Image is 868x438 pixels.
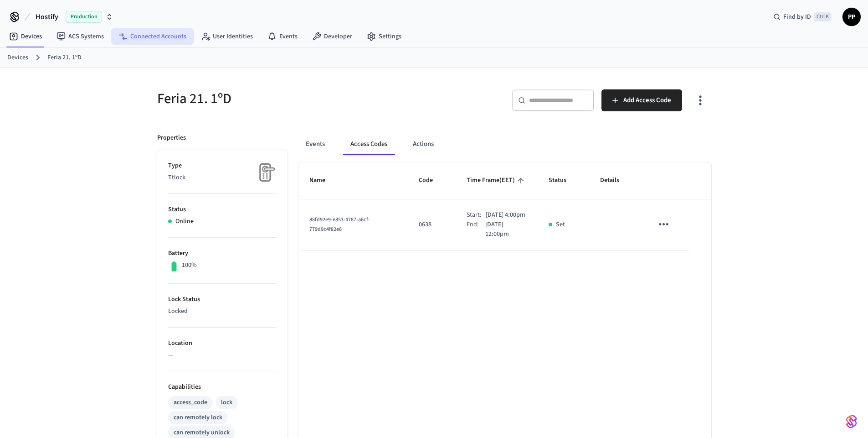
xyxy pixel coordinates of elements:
[49,28,111,45] a: ACS Systems
[7,53,28,63] a: Devices
[623,94,671,106] span: Add Access Code
[260,28,305,45] a: Events
[221,398,232,407] div: lock
[842,8,861,26] button: PP
[783,12,811,21] span: Find by ID
[174,413,222,422] div: can remotely lock
[309,216,370,233] span: 88fd92e9-e853-4787-a6cf-779d9c4f82e6
[66,11,102,23] span: Production
[168,382,277,392] p: Capabilities
[766,9,839,25] div: Find by IDCtrl K
[309,173,337,188] span: Name
[168,307,277,316] p: Locked
[305,28,360,45] a: Developer
[843,9,860,25] span: PP
[168,339,277,348] p: Location
[556,220,565,229] p: Set
[168,173,277,182] p: Ttlock
[168,161,277,171] p: Type
[467,173,527,188] span: Time Frame(EET)
[486,210,525,220] p: [DATE] 4:00pm
[157,133,186,143] p: Properties
[298,133,332,155] button: Events
[168,249,277,258] p: Battery
[406,133,441,155] button: Actions
[2,28,49,45] a: Devices
[36,11,58,22] span: Hostify
[467,220,485,239] div: End:
[549,173,578,188] span: Status
[600,173,631,188] span: Details
[168,295,277,304] p: Lock Status
[485,220,527,239] p: [DATE] 12:00pm
[157,89,429,108] h5: Feria 21. 1ºD
[343,133,395,155] button: Access Codes
[174,428,230,438] div: can remotely unlock
[814,12,832,21] span: Ctrl K
[360,28,409,45] a: Settings
[467,210,486,220] div: Start:
[601,89,682,111] button: Add Access Code
[194,28,260,45] a: User Identities
[419,173,445,188] span: Code
[168,350,277,360] p: —
[298,162,711,250] table: sticky table
[182,261,197,270] p: 100%
[168,205,277,214] p: Status
[298,133,711,155] div: ant example
[47,53,82,63] a: Feria 21. 1ºD
[254,161,277,184] img: Placeholder Lock Image
[174,398,207,407] div: access_code
[175,217,194,226] p: Online
[111,28,194,45] a: Connected Accounts
[846,414,857,429] img: SeamLogoGradient.69752ec5.svg
[419,220,445,229] p: 0638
